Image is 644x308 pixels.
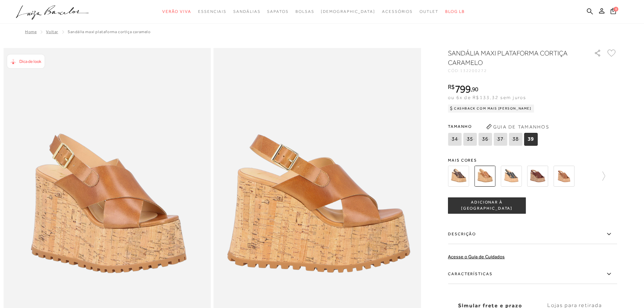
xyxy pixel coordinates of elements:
img: SANDÁLIA MAXI PLATAFORMA EM CORTIÇA E COURO CAFÉ [527,166,548,187]
span: Essenciais [198,9,226,14]
label: Descrição [448,224,617,244]
div: CÓD: [448,69,583,73]
a: noSubCategoriesText [198,5,226,18]
span: 37 [494,133,507,146]
span: ou 6x de R$133,32 sem juros [448,95,526,100]
a: noSubCategoriesText [382,5,413,18]
span: Tamanho [448,121,539,132]
a: noSubCategoriesText [267,5,288,18]
span: ADICIONAR À [GEOGRAPHIC_DATA] [448,199,525,211]
i: , [471,86,478,92]
button: Guia de Tamanhos [484,121,551,132]
span: Mais cores [448,158,617,162]
img: SANDÁLIA MAXI PLATAFORMA CORTIÇA CARAMELO [474,166,495,187]
i: R$ [448,84,455,90]
label: Características [448,264,617,284]
span: Bolsas [295,9,314,14]
a: noSubCategoriesText [321,5,375,18]
a: noSubCategoriesText [420,5,438,18]
span: SANDÁLIA MAXI PLATAFORMA CORTIÇA CARAMELO [68,29,151,34]
span: Verão Viva [162,9,191,14]
span: 799 [455,83,471,95]
img: SANDÁLIA MAXI PLATAFORMA EM CORTIÇA E COURO CARAMELO [553,166,574,187]
span: Sandálias [233,9,260,14]
a: noSubCategoriesText [162,5,191,18]
span: 39 [524,133,538,146]
span: [DEMOGRAPHIC_DATA] [321,9,375,14]
span: 0 [614,7,618,11]
a: Voltar [46,29,58,34]
a: Home [25,29,37,34]
span: 38 [509,133,522,146]
button: 0 [609,7,618,17]
span: BLOG LB [445,9,465,14]
span: 35 [463,133,477,146]
button: ADICIONAR À [GEOGRAPHIC_DATA] [448,197,526,214]
span: 34 [448,133,461,146]
span: Outlet [420,9,438,14]
span: Sapatos [267,9,288,14]
a: noSubCategoriesText [233,5,260,18]
img: SANDÁLIA MAXI PLATAFORMA CORTIÇA PRETO [501,166,522,187]
div: Cashback com Mais [PERSON_NAME] [448,104,534,113]
a: noSubCategoriesText [295,5,314,18]
h1: SANDÁLIA MAXI PLATAFORMA CORTIÇA CARAMELO [448,48,575,67]
a: BLOG LB [445,5,465,18]
span: 36 [478,133,492,146]
a: Acesse o Guia de Cuidados [448,254,505,259]
span: 132200272 [460,68,487,73]
span: 90 [472,86,478,93]
span: Dica de look [19,59,41,64]
span: Acessórios [382,9,413,14]
img: SANDÁLIA DE SALTO ALTO PLATAFORMA EM COURO TEXTURIZADO CAFÉ [448,166,469,187]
